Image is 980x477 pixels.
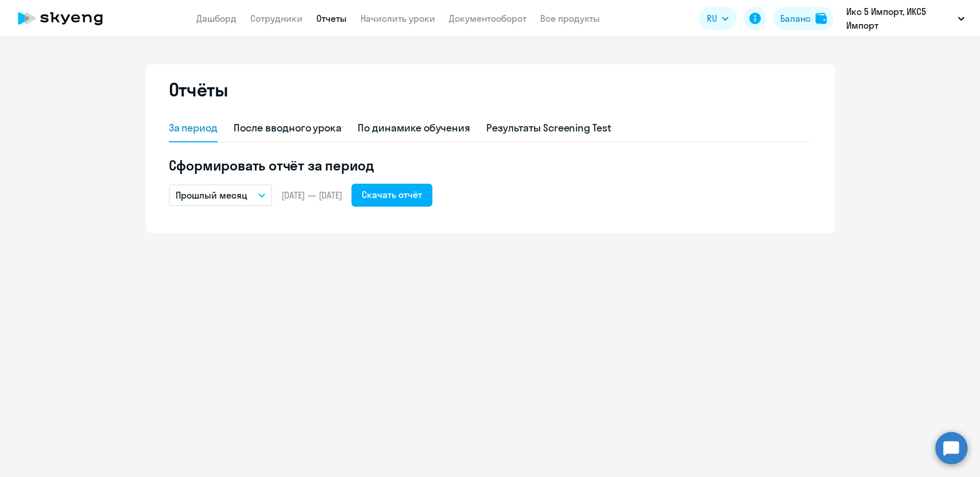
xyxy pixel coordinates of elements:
[169,156,812,174] h5: Сформировать отчёт за период
[250,13,303,24] a: Сотрудники
[169,184,272,206] button: Прошлый месяц
[486,121,611,135] div: Результаты Screening Test
[351,184,432,207] button: Скачать отчёт
[196,13,237,24] a: Дашборд
[846,5,953,32] p: Икс 5 Импорт, ИКС5 Импорт
[707,11,717,25] span: RU
[362,188,422,201] div: Скачать отчёт
[773,7,834,30] button: Балансbalance
[540,13,600,24] a: Все продукты
[281,189,342,201] span: [DATE] — [DATE]
[449,13,526,24] a: Документооборот
[234,121,342,135] div: После вводного урока
[316,13,347,24] a: Отчеты
[169,121,218,135] div: За период
[176,188,247,202] p: Прошлый месяц
[361,13,435,24] a: Начислить уроки
[780,11,811,25] div: Баланс
[840,5,970,32] button: Икс 5 Импорт, ИКС5 Импорт
[699,7,737,30] button: RU
[815,13,827,24] img: balance
[169,78,228,101] h2: Отчёты
[358,121,470,135] div: По динамике обучения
